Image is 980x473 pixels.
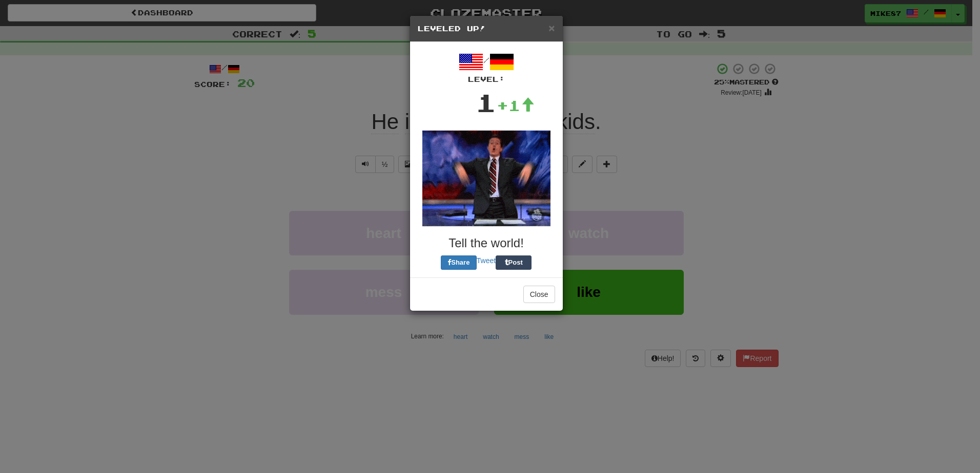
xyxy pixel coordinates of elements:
a: Tweet [477,256,496,265]
button: Close [548,23,555,33]
div: 1 [476,84,497,120]
div: / [418,50,555,84]
h3: Tell the world! [418,236,555,250]
div: Level: [418,74,555,84]
button: Post [496,255,532,270]
h5: Leveled Up! [418,24,555,34]
button: Share [441,255,477,270]
button: Close [523,286,555,303]
img: colbert-2-be1bfdc20e1ad268952deef278b8706a84000d88b3e313df47e9efb4a1bfc052.gif [422,131,550,226]
span: × [548,22,555,34]
div: +1 [497,95,535,116]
